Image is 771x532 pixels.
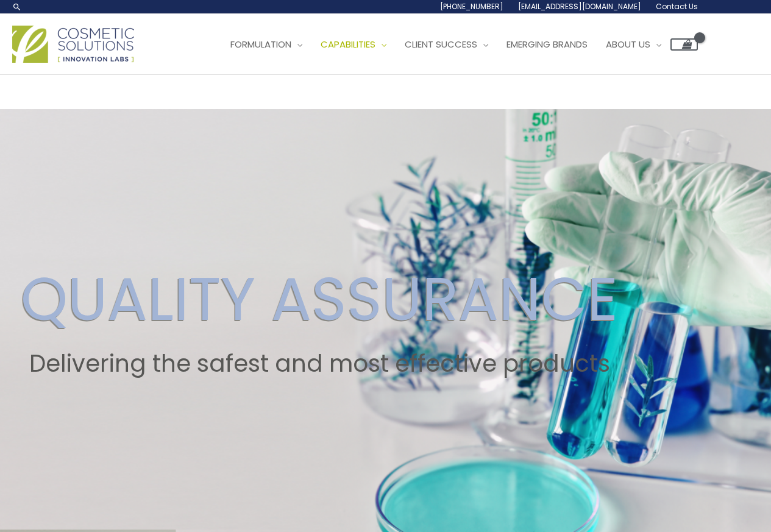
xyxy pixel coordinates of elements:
[405,38,477,51] span: Client Success
[606,38,650,51] span: About Us
[597,26,670,63] a: About Us
[506,38,588,51] span: Emerging Brands
[518,1,641,12] span: [EMAIL_ADDRESS][DOMAIN_NAME]
[670,38,698,51] a: View Shopping Cart, empty
[321,38,375,51] span: Capabilities
[12,2,22,12] a: Search icon link
[497,26,597,63] a: Emerging Brands
[21,263,618,335] h2: QUALITY ASSURANCE
[311,26,396,63] a: Capabilities
[230,38,291,51] span: Formulation
[21,350,618,378] h2: Delivering the safest and most effective products
[656,1,698,12] span: Contact Us
[221,26,311,63] a: Formulation
[12,26,134,63] img: Cosmetic Solutions Logo
[440,1,503,12] span: [PHONE_NUMBER]
[396,26,497,63] a: Client Success
[212,26,698,63] nav: Site Navigation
